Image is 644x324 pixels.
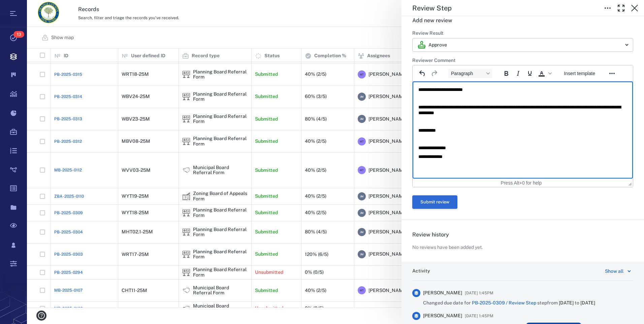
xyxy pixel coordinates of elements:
button: Undo [417,69,428,78]
h5: Review Step [412,4,452,12]
span: [DATE] 1:45PM [465,312,493,320]
span: 13 [13,31,24,38]
span: [DATE] 1:45PM [465,289,493,297]
h6: Review history [412,231,633,239]
span: Paragraph [451,71,484,76]
a: PB-2025-0309 / Review Step [472,300,536,305]
span: Changed due date for step from to [423,300,595,306]
h6: Review Result [412,30,633,37]
button: Block Paragraph [448,69,492,78]
span: Help [15,5,29,11]
button: Redo [428,69,440,78]
button: Close [628,1,641,15]
h6: Reviewer Comment [412,57,633,64]
h6: Activity [412,268,430,274]
div: Show all [605,267,623,275]
h6: Add new review [412,17,633,25]
button: Reveal or hide additional toolbar items [606,69,618,78]
button: Submit review [412,195,457,209]
iframe: Rich Text Area [413,82,633,179]
button: Bold [501,69,512,78]
span: [DATE] [559,300,574,305]
button: Italic [512,69,524,78]
span: [PERSON_NAME] [423,290,462,296]
span: [DATE] [580,300,595,305]
span: [PERSON_NAME] [423,313,462,319]
button: Toggle to Edit Boxes [601,1,614,15]
body: Rich Text Area. Press ALT-0 for help. [5,5,215,11]
p: Approve [428,42,447,48]
div: Text color Black [536,69,553,78]
div: Press Alt+0 for help [486,180,557,186]
span: Insert template [564,71,595,76]
div: Press the Up and Down arrow keys to resize the editor. [629,180,632,186]
button: Toggle Fullscreen [614,1,628,15]
button: Underline [524,69,536,78]
p: No reviews have been added yet. [412,244,483,251]
button: Insert template [561,69,598,78]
